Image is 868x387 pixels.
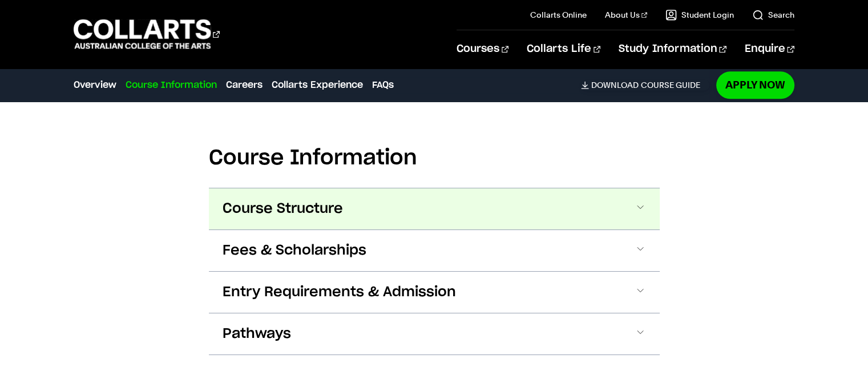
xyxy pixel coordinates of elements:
span: Fees & Scholarships [223,241,366,260]
button: Pathways [209,313,660,354]
a: Apply Now [716,71,794,98]
a: Course Information [126,78,217,92]
a: Overview [74,78,116,92]
a: DownloadCourse Guide [581,80,709,90]
a: Collarts Online [530,9,587,21]
a: Careers [226,78,263,92]
button: Fees & Scholarships [209,230,660,271]
a: Student Login [665,9,734,21]
a: About Us [605,9,647,21]
span: Pathways [223,325,291,343]
span: Entry Requirements & Admission [223,283,456,301]
button: Entry Requirements & Admission [209,272,660,313]
div: Go to homepage [74,18,220,50]
a: Study Information [619,30,726,68]
a: Collarts Life [527,30,600,68]
span: Course Structure [223,200,343,218]
span: Download [591,80,639,90]
a: Search [752,9,794,21]
a: Collarts Experience [272,78,363,92]
button: Course Structure [209,188,660,229]
a: Courses [457,30,508,68]
a: FAQs [372,78,394,92]
a: Enquire [745,30,794,68]
h2: Course Information [209,146,660,171]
